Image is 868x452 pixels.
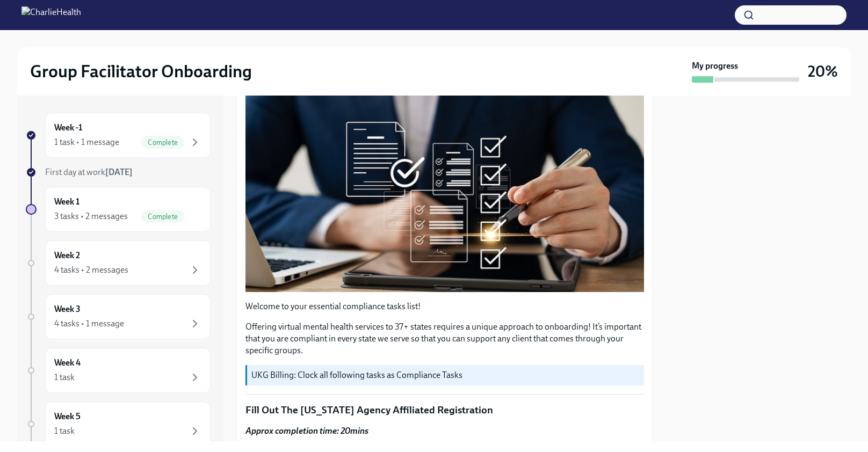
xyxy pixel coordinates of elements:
[26,113,211,158] a: Week -11 task • 1 messageComplete
[54,122,82,134] h6: Week -1
[54,196,79,208] h6: Week 1
[245,321,644,356] p: Offering virtual mental health services to 37+ states requires a unique approach to onboarding! I...
[54,136,119,148] div: 1 task • 1 message
[54,425,75,437] div: 1 task
[105,167,133,177] strong: [DATE]
[26,402,211,447] a: Week 51 task
[245,426,368,436] strong: Approx completion time: 20mins
[54,318,124,330] div: 4 tasks • 1 message
[54,210,128,222] div: 3 tasks • 2 messages
[45,167,133,177] span: First day at work
[26,166,211,178] a: First day at work[DATE]
[54,357,81,369] h6: Week 4
[692,60,738,72] strong: My progress
[245,84,644,291] button: Zoom image
[26,294,211,339] a: Week 34 tasks • 1 message
[141,138,184,147] span: Complete
[26,187,211,232] a: Week 13 tasks • 2 messagesComplete
[54,371,75,383] div: 1 task
[26,348,211,393] a: Week 41 task
[808,62,838,81] h3: 20%
[54,411,81,422] h6: Week 5
[26,240,211,286] a: Week 24 tasks • 2 messages
[21,6,81,24] img: CharlieHealth
[30,61,252,82] h2: Group Facilitator Onboarding
[251,369,640,381] p: UKG Billing: Clock all following tasks as Compliance Tasks
[54,264,128,276] div: 4 tasks • 2 messages
[54,303,81,315] h6: Week 3
[54,250,80,261] h6: Week 2
[245,403,644,417] p: Fill Out The [US_STATE] Agency Affiliated Registration
[141,213,184,221] span: Complete
[245,301,644,312] p: Welcome to your essential compliance tasks list!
